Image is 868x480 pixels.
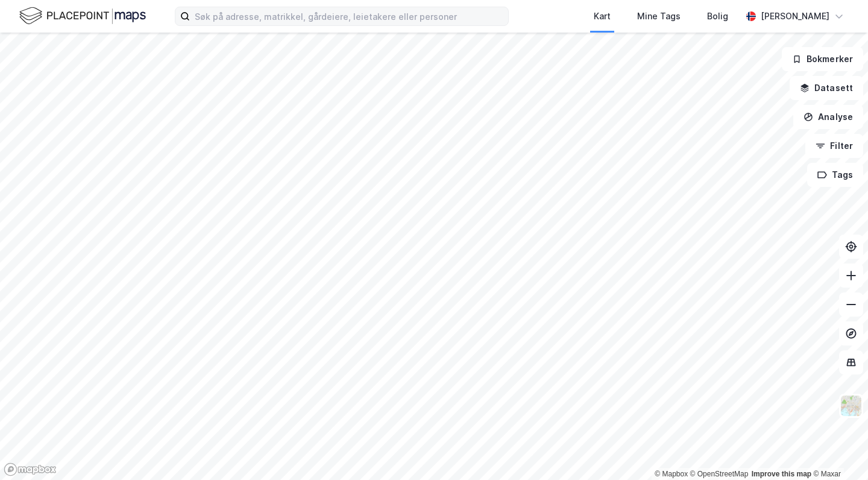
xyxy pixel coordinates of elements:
[808,422,868,480] iframe: Chat Widget
[19,5,146,27] img: logo.f888ab2527a4732fd821a326f86c7f29.svg
[761,9,829,24] div: [PERSON_NAME]
[808,422,868,480] div: Kontrollprogram for chat
[637,9,681,24] div: Mine Tags
[707,9,728,24] div: Bolig
[190,7,508,25] input: Søk på adresse, matrikkel, gårdeiere, leietakere eller personer
[594,9,611,24] div: Kart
